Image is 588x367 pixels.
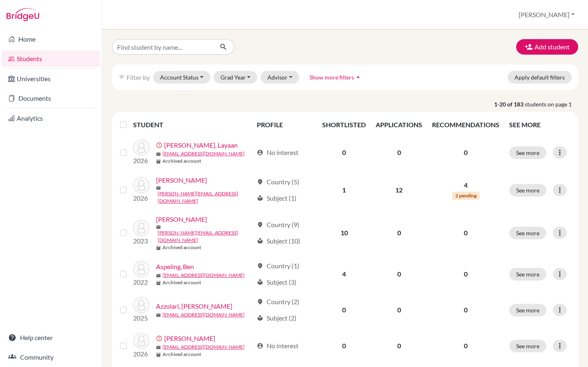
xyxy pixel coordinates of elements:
th: RECOMMENDATIONS [427,115,504,135]
span: inventory_2 [156,159,161,164]
span: account_circle [257,149,263,156]
a: Azzolari, [PERSON_NAME] [156,301,232,311]
button: [PERSON_NAME] [515,7,578,22]
span: mail [156,313,161,318]
a: [EMAIL_ADDRESS][DOMAIN_NAME] [163,150,245,157]
div: No interest [257,148,298,157]
a: [PERSON_NAME] [156,175,207,185]
p: 0 [432,341,499,351]
button: Account Status [153,71,210,84]
td: 4 [317,256,371,292]
a: [PERSON_NAME][EMAIL_ADDRESS][DOMAIN_NAME] [158,229,254,244]
p: 2025 [133,313,149,323]
th: APPLICATIONS [371,115,427,135]
span: location_on [257,298,263,305]
button: Add student [516,39,578,55]
b: Archived account [163,244,201,251]
strong: 1-20 of 183 [494,100,525,108]
span: account_circle [257,343,263,349]
a: Universities [2,71,100,87]
a: [EMAIL_ADDRESS][DOMAIN_NAME] [163,311,245,318]
button: Apply default filters [508,71,572,84]
button: Grad Year [214,71,258,84]
a: [EMAIL_ADDRESS][DOMAIN_NAME] [163,272,245,279]
i: arrow_drop_up [354,73,362,81]
button: See more [509,184,546,197]
div: Country (2) [257,297,299,307]
img: Azzolari, Massimiliano Scott [133,297,149,313]
span: inventory_2 [156,245,161,250]
td: 0 [317,135,371,170]
td: 0 [371,256,427,292]
span: local_library [257,195,263,201]
img: Andrade, Gabriel [133,177,149,193]
span: Show more filters [310,74,354,81]
span: mail [156,273,161,278]
span: location_on [257,179,263,185]
a: [EMAIL_ADDRESS][DOMAIN_NAME] [163,343,245,351]
span: Filter by [127,73,150,81]
button: Show more filtersarrow_drop_up [303,71,369,84]
td: 0 [371,210,427,256]
p: 2026 [133,349,149,359]
input: Find student by name... [112,39,213,55]
button: See more [509,268,546,281]
a: Home [2,31,100,47]
span: local_library [257,315,263,321]
td: 0 [371,135,427,170]
a: Analytics [2,110,100,126]
a: Help center [2,329,100,346]
a: [PERSON_NAME] [156,214,207,224]
td: 12 [371,170,427,210]
p: 0 [432,305,499,315]
span: location_on [257,263,263,269]
img: Al Khateeb, Layaan [133,139,149,156]
p: 2026 [133,193,149,203]
p: 4 [432,180,499,190]
span: location_on [257,221,263,228]
p: 2022 [133,277,149,287]
p: 2026 [133,156,149,166]
div: Subject (2) [257,313,296,323]
p: 0 [432,228,499,238]
td: 0 [317,328,371,364]
span: inventory_2 [156,352,161,357]
a: Community [2,349,100,365]
span: students on page 1 [525,100,578,108]
a: Aspeling, Ben [156,262,194,272]
img: Aspeling, Ben [133,261,149,277]
td: 0 [371,292,427,328]
th: SHORTLISTED [317,115,371,135]
span: local_library [257,279,263,285]
div: Country (5) [257,177,299,187]
b: Archived account [163,279,201,286]
span: mail [156,152,161,157]
span: error_outline [156,142,164,148]
img: Bridge-U [7,8,39,21]
button: See more [509,340,546,352]
a: [PERSON_NAME], Layaan [164,140,238,150]
b: Archived account [163,351,201,358]
i: filter_list [118,74,125,80]
span: inventory_2 [156,281,161,285]
th: SEE MORE [504,115,575,135]
td: 0 [317,292,371,328]
span: local_library [257,238,263,244]
button: See more [509,146,546,159]
span: mail [156,345,161,350]
button: Advisor [261,71,299,84]
span: error_outline [156,335,164,342]
a: Documents [2,90,100,106]
b: Archived account [163,157,201,165]
th: STUDENT [133,115,252,135]
td: 0 [371,328,427,364]
span: 2 pending [452,192,480,200]
td: 1 [317,170,371,210]
a: [PERSON_NAME] [164,334,215,343]
span: mail [156,186,161,190]
div: Country (1) [257,261,299,271]
p: 0 [432,148,499,157]
a: [PERSON_NAME][EMAIL_ADDRESS][DOMAIN_NAME] [158,190,254,205]
img: Antochi, Davide Samuel [133,220,149,236]
div: Subject (3) [257,277,296,287]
